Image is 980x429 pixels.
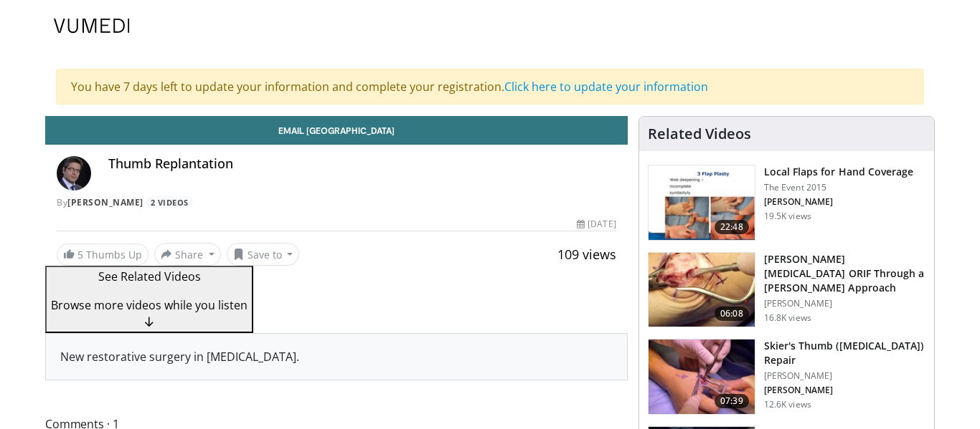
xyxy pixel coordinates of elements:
span: 109 views [557,246,616,263]
a: [PERSON_NAME] [67,196,143,208]
p: See Related Videos [51,268,248,285]
p: [PERSON_NAME] [764,298,925,309]
p: 19.5K views [764,211,811,222]
h3: Local Flaps for Hand Coverage [764,165,914,179]
div: New restorative surgery in [MEDICAL_DATA]. [60,348,613,365]
span: 06:08 [715,307,749,321]
a: 2 Videos [146,196,193,208]
p: Mike Hayton [764,385,925,396]
span: 5 [77,248,83,261]
div: By [57,196,616,209]
img: Avatar [57,156,91,191]
h3: Skier's Thumb ([MEDICAL_DATA]) Repair [764,339,925,367]
button: Save to [227,243,300,266]
h4: Thumb Replantation [108,156,616,172]
p: Warren Hammert [764,196,914,208]
h4: Related Videos [648,125,751,143]
div: [DATE] [577,218,616,231]
span: 22:48 [715,220,749,234]
p: The Event 2015 [764,182,914,193]
a: Email [GEOGRAPHIC_DATA] [45,116,628,145]
span: 07:39 [715,394,749,408]
img: af335e9d-3f89-4d46-97d1-d9f0cfa56dd9.150x105_q85_crop-smart_upscale.jpg [649,253,755,327]
a: 5 Thumbs Up [57,244,149,266]
p: 12.6K views [764,399,811,410]
p: 16.8K views [764,312,811,324]
span: Browse more videos while you listen [51,297,248,313]
img: VuMedi Logo [54,19,130,33]
a: 07:39 Skier's Thumb ([MEDICAL_DATA]) Repair [PERSON_NAME] [PERSON_NAME] 12.6K views [648,339,925,415]
h3: [PERSON_NAME][MEDICAL_DATA] ORIF Through a [PERSON_NAME] Approach [764,252,925,295]
button: See Related Videos Browse more videos while you listen [45,266,253,333]
div: You have 7 days left to update your information and complete your registration. [56,69,924,105]
a: 06:08 [PERSON_NAME][MEDICAL_DATA] ORIF Through a [PERSON_NAME] Approach [PERSON_NAME] 16.8K views [648,252,925,328]
button: Share [154,243,221,266]
a: 22:48 Local Flaps for Hand Coverage The Event 2015 [PERSON_NAME] 19.5K views [648,165,925,241]
p: [PERSON_NAME] [764,370,925,382]
img: cf79e27c-792e-4c6a-b4db-18d0e20cfc31.150x105_q85_crop-smart_upscale.jpg [649,339,755,414]
a: Click here to update your information [504,79,708,95]
img: b6f583b7-1888-44fa-9956-ce612c416478.150x105_q85_crop-smart_upscale.jpg [649,165,755,240]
